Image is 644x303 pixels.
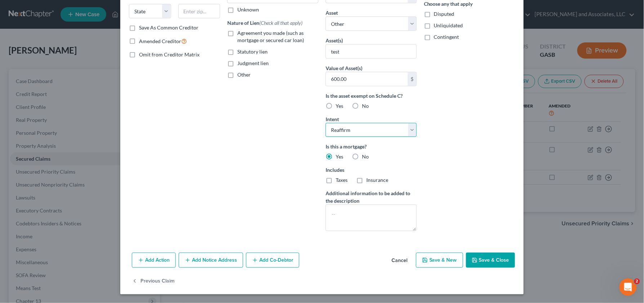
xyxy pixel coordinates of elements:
div: $ [408,72,416,86]
span: No [362,103,369,109]
span: Asset [326,10,338,16]
span: Unliquidated [434,22,463,28]
span: Agreement you made (such as mortgage or secured car loan) [237,30,304,43]
span: (Check all that apply) [259,20,303,26]
span: Omit from Creditor Matrix [139,51,200,58]
label: Asset(s) [326,37,343,44]
label: Is this a mortgage? [326,143,417,150]
input: 0.00 [326,72,408,86]
span: 2 [634,279,640,284]
span: Judgment lien [237,60,269,66]
button: Cancel [386,253,413,268]
label: Value of Asset(s) [326,64,362,72]
button: Add Co-Debtor [246,253,299,268]
button: Save & Close [466,253,515,268]
span: Yes [336,103,343,109]
span: Disputed [434,11,455,17]
input: Enter zip... [178,4,220,18]
span: Other [237,72,251,78]
label: Intent [326,115,339,123]
label: Additional information to be added to the description [326,189,417,205]
span: Contingent [434,34,459,40]
span: Yes [336,153,343,160]
label: Includes [326,166,417,174]
label: Is the asset exempt on Schedule C? [326,92,417,100]
span: Insurance [366,177,388,183]
button: Add Action [132,253,176,268]
span: Amended Creditor [139,38,181,44]
button: Previous Claim [132,274,175,289]
label: Nature of Lien [227,19,303,27]
button: Add Notice Address [179,253,243,268]
label: Save As Common Creditor [139,24,198,31]
span: Statutory lien [237,49,268,55]
iframe: Intercom live chat [620,279,637,296]
span: Taxes [336,177,348,183]
input: Specify... [326,45,416,58]
span: No [362,153,369,160]
label: Unknown [237,6,259,13]
button: Save & New [416,253,463,268]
